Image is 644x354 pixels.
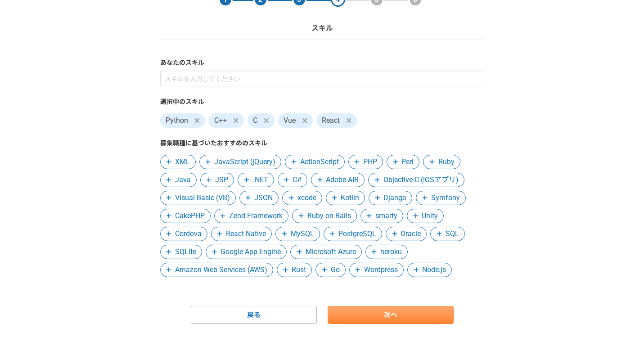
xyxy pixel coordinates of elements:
[307,211,351,221] span: Ruby on Rails
[363,157,377,167] span: PHP
[341,193,359,203] span: Kotlin
[338,229,376,239] span: PostgreSQL
[175,264,267,275] span: Amazon Web Services (AWS)
[292,264,306,275] span: Rust
[226,229,266,239] span: React Native
[253,175,268,185] span: .NET
[446,229,459,239] span: SQL
[160,71,484,86] input: スキルを入力してください
[422,264,446,275] span: Node.js
[291,229,314,239] span: MySQL
[383,175,459,185] span: Objective-C (iOSアプリ)
[306,246,356,257] span: Microsoft Azure
[160,97,484,107] label: 選択中のスキル
[160,58,484,67] label: あなたのスキル
[175,229,202,239] span: Cordova
[331,264,340,275] span: Go
[311,23,333,34] p: スキル
[422,211,438,221] span: Unity
[438,157,455,167] span: Ruby
[431,193,460,203] span: Symfony
[166,115,188,126] span: Python
[175,157,190,167] span: XML
[221,246,281,257] span: Google App Engine
[215,175,228,185] span: JSP
[401,229,421,239] span: Oracle
[160,139,484,148] label: 募集職種に基づいたおすすめのスキル
[380,246,402,257] span: heroku
[254,193,273,203] span: JSON
[297,193,316,203] span: xcode
[322,115,340,126] span: React
[401,157,414,167] span: Perl
[300,157,339,167] span: ActionScript
[253,115,257,126] span: C
[328,306,454,324] a: 次へ
[175,211,205,221] span: CakePHP
[229,211,283,221] span: Zend Framework
[214,157,275,167] span: JavaScript (jQuery)
[326,175,359,185] span: Adobe AIR
[175,175,191,185] span: Java
[293,175,302,185] span: C#
[191,306,317,324] a: 戻る
[375,211,397,221] span: smarty
[383,193,406,203] span: Django
[214,115,227,126] span: C++
[175,246,196,257] span: SQLite
[175,193,230,203] span: Visual Basic (VB)
[364,264,398,275] span: Wordpress
[284,115,296,126] span: Vue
